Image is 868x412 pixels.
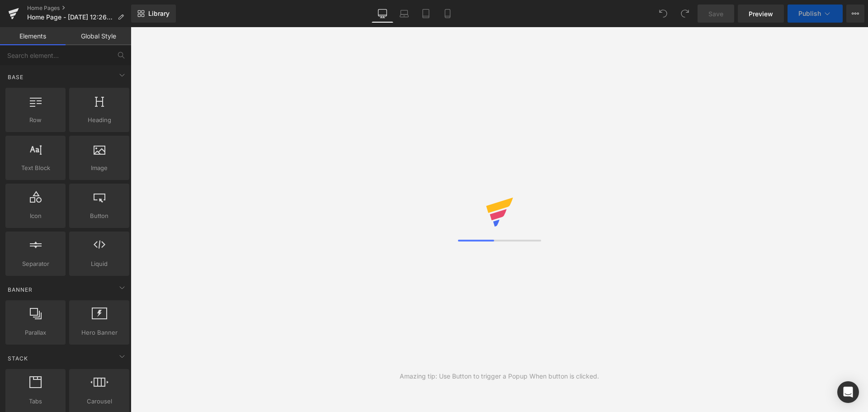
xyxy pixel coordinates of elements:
span: Preview [749,9,773,19]
div: Amazing tip: Use Button to trigger a Popup When button is clicked. [400,371,599,381]
span: Liquid [72,259,127,269]
button: More [846,5,864,23]
span: Row [8,115,63,125]
span: Save [708,9,723,19]
span: Hero Banner [72,328,127,337]
span: Parallax [8,328,63,337]
span: Heading [72,115,127,125]
a: Global Style [66,27,131,45]
button: Redo [676,5,694,23]
span: Text Block [8,163,63,173]
div: Open Intercom Messenger [837,381,859,403]
a: Preview [738,5,784,23]
span: Banner [7,285,33,294]
span: Tabs [8,397,63,406]
a: Desktop [372,5,393,23]
a: Home Pages [27,5,131,12]
span: Home Page - [DATE] 12:26:28 [27,14,114,21]
span: Button [72,211,127,221]
span: Carousel [72,397,127,406]
button: Publish [788,5,843,23]
a: New Library [131,5,176,23]
span: Publish [798,10,821,17]
a: Mobile [437,5,458,23]
a: Tablet [415,5,437,23]
button: Undo [654,5,672,23]
span: Stack [7,354,29,363]
span: Library [148,9,170,18]
span: Separator [8,259,63,269]
a: Laptop [393,5,415,23]
span: Icon [8,211,63,221]
span: Image [72,163,127,173]
span: Base [7,73,24,81]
